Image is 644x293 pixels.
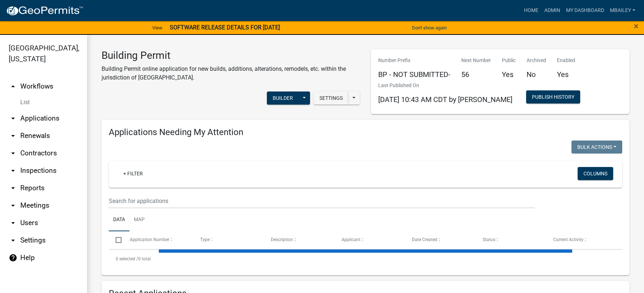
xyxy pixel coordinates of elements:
[546,231,617,249] datatable-header-cell: Current Activity
[557,57,575,64] p: Enabled
[342,237,360,242] span: Applicant
[9,184,17,192] i: arrow_drop_down
[502,70,516,79] h5: Yes
[571,141,622,154] button: Bulk Actions
[553,237,583,242] span: Current Activity
[9,131,17,140] i: arrow_drop_down
[102,65,360,82] p: Building Permit online application for new builds, additions, alterations, remodels, etc. within ...
[409,22,450,34] button: Don't show again
[109,231,123,249] datatable-header-cell: Select
[378,70,450,79] h5: BP - NOT SUBMITTED-
[109,208,129,232] a: Data
[527,70,546,79] h5: No
[461,57,491,64] p: Next Number
[405,231,476,249] datatable-header-cell: Date Created
[521,4,541,17] a: Home
[483,237,495,242] span: Status
[607,4,638,17] a: mbailey
[476,231,546,249] datatable-header-cell: Status
[378,95,512,104] span: [DATE] 10:43 AM CDT by [PERSON_NAME]
[557,70,575,79] h5: Yes
[461,70,491,79] h5: 56
[109,127,622,138] h4: Applications Needing My Attention
[9,149,17,158] i: arrow_drop_down
[9,253,17,262] i: help
[149,22,165,34] a: View
[9,114,17,123] i: arrow_drop_down
[526,90,580,103] button: Publish History
[129,208,149,232] a: Map
[9,166,17,175] i: arrow_drop_down
[264,231,335,249] datatable-header-cell: Description
[9,219,17,227] i: arrow_drop_down
[334,231,405,249] datatable-header-cell: Applicant
[117,167,149,180] a: + Filter
[130,237,169,242] span: Application Number
[526,94,580,100] wm-modal-confirm: Workflow Publish History
[109,194,535,208] input: Search for applications
[271,237,293,242] span: Description
[267,91,299,105] button: Builder
[9,236,17,245] i: arrow_drop_down
[170,24,280,31] strong: SOFTWARE RELEASE DETAILS FOR [DATE]
[378,82,512,89] p: Last Published On
[634,21,639,31] span: ×
[116,256,138,261] span: 0 selected /
[109,250,622,268] div: 0 total
[541,4,563,17] a: Admin
[314,91,348,105] button: Settings
[634,22,639,30] button: Close
[193,231,264,249] datatable-header-cell: Type
[102,49,360,62] h3: Building Permit
[563,4,607,17] a: My Dashboard
[527,57,546,64] p: Archived
[378,57,450,64] p: Number Prefix
[9,201,17,210] i: arrow_drop_down
[412,237,437,242] span: Date Created
[578,167,613,180] button: Columns
[9,82,17,91] i: arrow_drop_up
[502,57,516,64] p: Public
[200,237,210,242] span: Type
[123,231,193,249] datatable-header-cell: Application Number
